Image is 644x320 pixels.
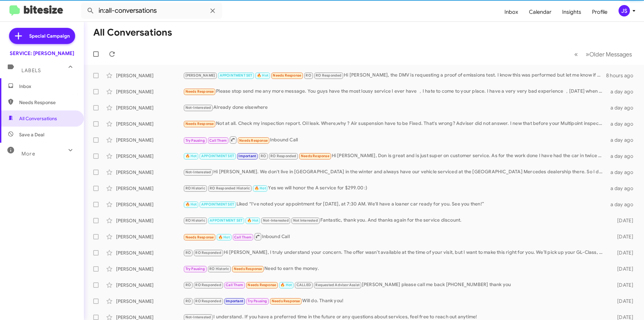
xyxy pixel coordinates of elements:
div: Hi [PERSON_NAME], I truly understand your concern. The offer wasn’t available at the time of your... [183,249,606,257]
span: Labels [21,67,41,74]
span: More [21,151,35,157]
span: Try Pausing [185,267,205,271]
div: Fantastic, thank you. And thanks again for the service discount. [183,217,606,224]
div: Inbound Call [183,136,606,144]
span: Call Them [209,138,227,143]
div: [DATE] [606,249,639,256]
span: 🔥 Hot [280,283,292,287]
span: RO Responded Historic [210,186,250,190]
span: 🔥 Hot [185,202,197,207]
span: 🔥 Hot [257,73,268,78]
div: [DATE] [606,282,639,288]
div: [PERSON_NAME] please call me back [PHONE_NUMBER] thank you [183,281,606,289]
span: Important [238,154,256,158]
span: Needs Response [273,73,301,78]
span: Needs Response [185,122,214,126]
span: APPOINTMENT SET [201,202,234,207]
div: Inbound Call [183,232,606,241]
div: [DATE] [606,298,639,305]
div: [PERSON_NAME] [116,217,183,224]
span: » [586,50,589,58]
span: RO [185,299,191,303]
nav: Page navigation example [571,47,636,61]
a: Inbox [499,2,524,22]
span: Needs Response [185,89,214,94]
span: RO [306,73,311,78]
span: RO Responded [270,154,296,158]
div: [PERSON_NAME] [116,88,183,95]
input: Search [81,3,222,19]
span: RO Historic [185,186,205,190]
div: [DATE] [606,266,639,272]
a: Calendar [524,2,557,22]
div: [PERSON_NAME] [116,153,183,159]
span: RO Responded [195,250,221,255]
span: Older Messages [589,51,632,58]
div: a day ago [606,185,639,192]
div: [PERSON_NAME] [116,104,183,111]
div: [PERSON_NAME] [116,282,183,288]
span: Save a Deal [19,131,44,138]
div: Hi [PERSON_NAME], the DMV is requesting a proof of emissions test. I know this was performed but ... [183,72,606,79]
button: Next [582,47,636,61]
span: All Conversations [19,115,57,122]
span: Try Pausing [248,299,267,303]
span: Needs Response [239,138,268,143]
div: [PERSON_NAME] [116,121,183,127]
div: a day ago [606,88,639,95]
span: Special Campaign [29,33,70,39]
span: Not-Interested [185,170,211,174]
span: Needs Response [234,267,262,271]
div: [DATE] [606,217,639,224]
div: a day ago [606,153,639,159]
span: Important [226,299,243,303]
h1: All Conversations [93,27,172,38]
div: Liked “I've noted your appointment for [DATE], at 7:30 AM. We'll have a loaner car ready for you.... [183,200,606,208]
span: RO Responded [316,73,341,78]
span: « [574,50,578,58]
div: Yes we will honor the A service for $299.00 :) [183,184,606,192]
span: Needs Response [272,299,300,303]
span: RO Responded [195,299,221,303]
span: CALLED [297,283,311,287]
div: [PERSON_NAME] [116,185,183,192]
span: Not-Interested [185,315,211,319]
div: [PERSON_NAME] [116,201,183,208]
span: 🔥 Hot [255,186,266,190]
div: Not at all. Check my inspection report. Oil leak. Where,why ? Air suspension have to be Fixed. Th... [183,120,606,128]
div: Please stop send me any more message. You guys have the most lousy service I ever have ，I hate to... [183,88,606,95]
div: [PERSON_NAME] [116,233,183,240]
div: JS [619,5,630,16]
span: RO [261,154,266,158]
a: Special Campaign [9,28,75,44]
div: Hi [PERSON_NAME], Don is great and is just super on customer service. As for the work done I have... [183,152,606,160]
span: Needs Response [19,99,76,106]
span: Needs Response [248,283,276,287]
button: JS [613,5,637,16]
span: Call Them [234,235,252,239]
a: Profile [587,2,613,22]
span: 🔥 Hot [247,218,259,223]
div: [PERSON_NAME] [116,249,183,256]
span: APPOINTMENT SET [210,218,243,223]
div: Hi [PERSON_NAME]. We don't live in [GEOGRAPHIC_DATA] in the winter and always have our vehicle se... [183,168,606,176]
div: [PERSON_NAME] [116,169,183,176]
a: Insights [557,2,587,22]
span: Needs Response [185,235,214,239]
span: RO [185,250,191,255]
div: [PERSON_NAME] [116,266,183,272]
span: RO Historic [185,218,205,223]
span: 🔥 Hot [185,154,197,158]
div: a day ago [606,104,639,111]
span: RO [185,283,191,287]
div: 8 hours ago [606,72,639,79]
div: SERVICE: [PERSON_NAME] [10,50,74,57]
div: [PERSON_NAME] [116,137,183,143]
div: Already done elsewhere [183,104,606,111]
span: APPOINTMENT SET [201,154,234,158]
span: Call Them [226,283,243,287]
